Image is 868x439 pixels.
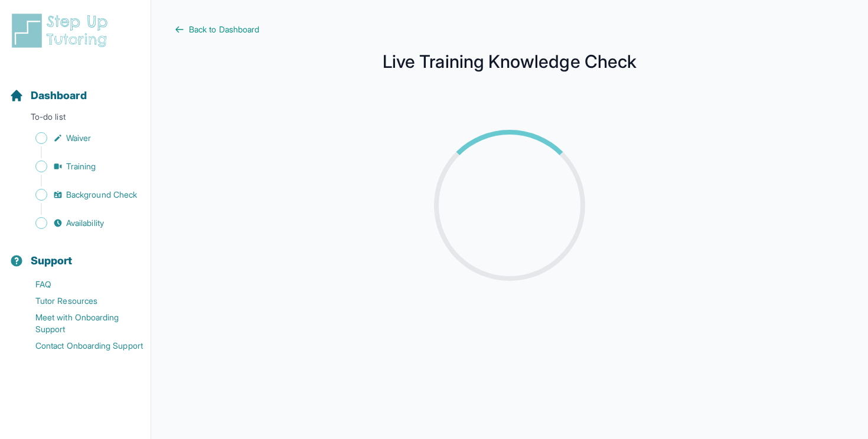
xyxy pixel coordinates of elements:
a: Waiver [9,130,151,146]
span: Back to Dashboard [189,24,259,35]
h1: Live Training Knowledge Check [175,54,844,68]
a: Dashboard [9,87,87,104]
a: Training [9,158,151,175]
span: Background Check [66,189,137,201]
span: Dashboard [31,87,87,104]
a: Meet with Onboarding Support [9,309,151,338]
span: Training [66,160,96,172]
p: To-do list [5,111,146,127]
span: Waiver [66,132,91,144]
a: Tutor Resources [9,293,151,309]
span: Availability [66,217,104,229]
a: Availability [9,215,151,231]
button: Support [5,234,146,274]
img: logo [9,12,115,50]
a: Back to Dashboard [175,24,844,35]
a: Background Check [9,186,151,203]
a: Contact Onboarding Support [9,338,151,354]
span: Support [31,253,73,269]
button: Dashboard [5,68,146,109]
a: FAQ [9,276,151,293]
